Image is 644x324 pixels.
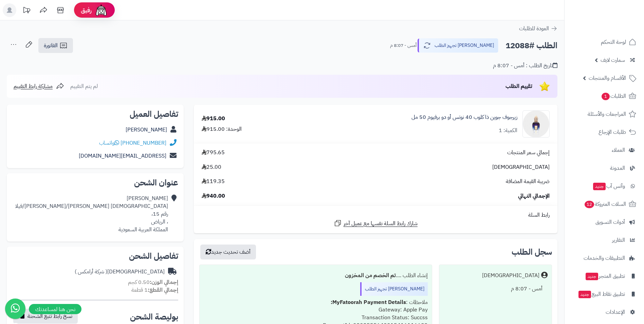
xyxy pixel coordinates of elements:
a: زيرجوف جوين ذا كلوب 40 نوتس أو دو برفيوم 50 مل [411,113,517,121]
span: الإعدادات [606,307,625,317]
span: ضريبة القيمة المضافة [506,178,550,185]
div: الكمية: 1 [499,127,517,134]
span: لوحة التحكم [601,37,626,47]
small: 1 قطعة [131,286,178,294]
a: شارك رابط السلة نفسها مع عميل آخر [334,219,418,228]
span: رفيق [81,6,92,14]
span: 12 [585,201,594,208]
a: الطلبات1 [569,88,640,104]
a: الفاتورة [38,38,73,53]
a: [PERSON_NAME] [126,126,167,134]
span: [DEMOGRAPHIC_DATA] [492,163,550,171]
span: العودة للطلبات [519,24,549,33]
div: 915.00 [202,115,225,123]
div: [PERSON_NAME] تجهيز الطلب [360,282,428,296]
button: نسخ رابط تتبع الشحنة [13,309,78,324]
a: المراجعات والأسئلة [569,106,640,122]
a: وآتس آبجديد [569,178,640,194]
span: 940.00 [202,192,225,200]
span: شارك رابط السلة نفسها مع عميل آخر [344,220,418,228]
a: تطبيق نقاط البيعجديد [569,286,640,302]
a: [EMAIL_ADDRESS][DOMAIN_NAME] [79,152,166,160]
a: مشاركة رابط التقييم [14,82,64,90]
a: طلبات الإرجاع [569,124,640,140]
div: [DEMOGRAPHIC_DATA] [482,272,539,280]
span: لم يتم التقييم [70,82,98,90]
span: 795.65 [202,149,225,157]
span: تطبيق المتجر [585,271,625,281]
a: العملاء [569,142,640,158]
span: جديد [578,291,591,298]
span: 25.00 [202,163,221,171]
span: التطبيقات والخدمات [584,253,625,263]
a: التقارير [569,232,640,248]
a: السلات المتروكة12 [569,196,640,212]
img: ai-face.png [94,3,108,17]
strong: إجمالي الوزن: [150,278,178,286]
h2: تفاصيل العميل [12,110,178,118]
h2: الطلب #12088 [505,39,557,53]
a: الإعدادات [569,304,640,320]
div: إنشاء الطلب .... [204,269,428,282]
div: رابط السلة [197,211,555,219]
a: [PHONE_NUMBER] [121,139,166,147]
b: MyFatoorah Payment Details: [331,298,406,306]
span: تطبيق نقاط البيع [578,289,625,299]
div: الوحدة: 915.00 [202,125,242,133]
div: [DEMOGRAPHIC_DATA] [75,268,165,276]
small: 0.50 كجم [128,278,178,286]
a: تحديثات المنصة [18,3,35,19]
span: العملاء [612,145,625,155]
span: طلبات الإرجاع [599,127,626,137]
h2: بوليصة الشحن [130,313,178,321]
strong: إجمالي القطع: [148,286,178,294]
span: تقييم الطلب [505,82,532,90]
span: المدونة [610,163,625,173]
a: العودة للطلبات [519,24,557,33]
span: المراجعات والأسئلة [588,109,626,119]
h3: سجل الطلب [512,248,552,256]
span: الطلبات [601,91,626,101]
a: تطبيق المتجرجديد [569,268,640,284]
span: الإجمالي النهائي [518,192,550,200]
a: المدونة [569,160,640,176]
span: وآتس آب [592,181,625,191]
b: تم الخصم من المخزون [345,271,396,280]
span: إجمالي سعر المنتجات [507,149,550,157]
span: 1 [602,93,610,100]
span: الفاتورة [44,41,58,50]
span: 119.35 [202,178,225,185]
span: جديد [586,273,598,280]
span: السلات المتروكة [584,199,626,209]
a: التطبيقات والخدمات [569,250,640,266]
a: أدوات التسويق [569,214,640,230]
h2: تفاصيل الشحن [12,252,178,260]
span: ( شركة أرامكس ) [75,268,107,276]
span: أدوات التسويق [595,217,625,227]
span: الأقسام والمنتجات [589,73,626,83]
img: 8033488155148-xerjoff-xerjoff-join-the-club-40-knots-_u_-edp-50-ml-90x90.png [523,110,549,138]
span: مشاركة رابط التقييم [14,82,53,90]
h2: عنوان الشحن [12,179,178,187]
span: التقارير [612,235,625,245]
div: [PERSON_NAME] [DEMOGRAPHIC_DATA] [PERSON_NAME]/[PERSON_NAME]/فيلا رقم 15، ، الرياض المملكة العربي... [12,195,168,233]
span: سمارت لايف [601,55,625,65]
div: تاريخ الطلب : أمس - 8:07 م [493,62,557,70]
a: لوحة التحكم [569,34,640,50]
button: أضف تحديث جديد [200,245,256,259]
span: جديد [593,183,606,190]
small: أمس - 8:07 م [390,42,417,49]
span: نسخ رابط تتبع الشحنة [27,312,72,320]
a: واتساب [99,139,119,147]
button: [PERSON_NAME] تجهيز الطلب [418,38,498,53]
div: أمس - 8:07 م [443,282,548,295]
